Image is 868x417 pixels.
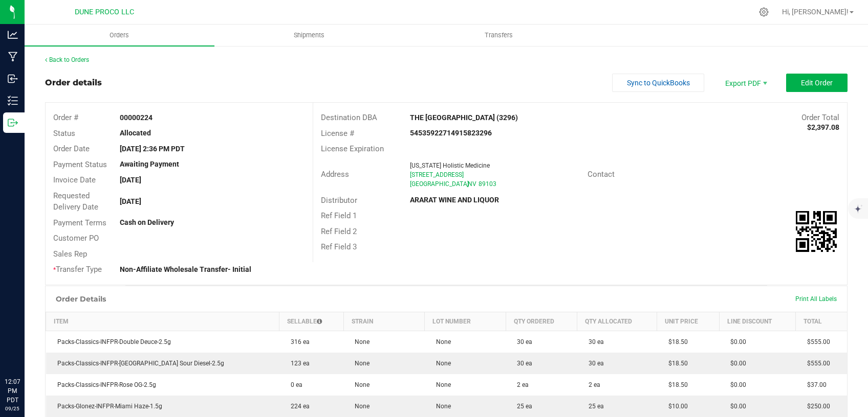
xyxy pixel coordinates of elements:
span: License # [321,129,354,138]
span: Contact [588,170,615,179]
iframe: Resource center [10,335,41,366]
span: Transfer Type [53,265,102,274]
strong: THE [GEOGRAPHIC_DATA] (3296) [410,113,518,122]
span: None [350,360,370,367]
a: Orders [25,25,214,46]
span: $555.00 [802,338,830,345]
strong: [DATE] 2:36 PM PDT [120,145,185,153]
span: Customer PO [53,234,99,243]
inline-svg: Inbound [8,74,18,84]
img: Scan me! [796,211,837,252]
div: Manage settings [757,7,770,17]
th: Total [796,312,847,331]
span: Order Total [801,113,839,122]
span: None [350,381,370,388]
li: Export PDF [714,74,776,92]
th: Line Discount [719,312,796,331]
span: None [431,381,451,388]
th: Sellable [279,312,343,331]
span: $0.00 [725,338,746,345]
div: Order details [45,77,102,89]
span: Ref Field 2 [321,227,357,236]
span: 30 ea [512,338,532,345]
inline-svg: Inventory [8,96,18,106]
a: Transfers [404,25,594,46]
span: Shipments [280,31,338,40]
span: Packs-Classics-INFPR-Double Deuce-2.5g [52,338,171,345]
strong: Cash on Delivery [120,218,174,226]
span: $18.50 [663,381,688,388]
span: Packs-Classics-INFPR-[GEOGRAPHIC_DATA] Sour Diesel-2.5g [52,360,224,367]
span: Status [53,129,75,138]
span: Requested Delivery Date [53,191,98,212]
span: 123 ea [286,360,310,367]
span: Invoice Date [53,175,96,184]
strong: [DATE] [120,176,141,184]
span: $555.00 [802,360,830,367]
span: Orders [96,31,143,40]
span: Ref Field 1 [321,211,357,220]
span: [STREET_ADDRESS] [410,171,464,178]
p: 09/25 [5,405,20,412]
span: None [431,360,451,367]
span: Sales Rep [53,249,87,259]
span: Transfers [471,31,527,40]
span: $37.00 [802,381,827,388]
inline-svg: Manufacturing [8,52,18,62]
th: Strain [343,312,424,331]
inline-svg: Outbound [8,118,18,128]
span: None [350,403,370,410]
span: 0 ea [286,381,302,388]
button: Edit Order [786,74,848,92]
span: 25 ea [512,403,532,410]
span: License Expiration [321,144,384,153]
span: Print All Labels [795,295,837,303]
h1: Order Details [56,295,106,303]
span: Ref Field 3 [321,242,357,251]
span: 2 ea [583,381,600,388]
strong: Allocated [120,129,151,137]
button: Sync to QuickBooks [612,74,704,92]
span: [US_STATE] Holistic Medicine [410,162,490,169]
strong: ARARAT WINE AND LIQUOR [410,196,499,204]
span: Payment Status [53,160,107,169]
span: , [467,180,468,188]
span: Order # [53,113,78,122]
span: Hi, [PERSON_NAME]! [782,8,849,16]
span: Edit Order [801,79,833,87]
span: 316 ea [286,338,310,345]
span: Sync to QuickBooks [627,79,690,87]
span: DUNE PROCO LLC [75,8,134,16]
span: $18.50 [663,360,688,367]
th: Lot Number [425,312,506,331]
span: Packs-Classics-INFPR-Rose OG-2.5g [52,381,156,388]
span: $250.00 [802,403,830,410]
th: Qty Allocated [577,312,657,331]
qrcode: 00000224 [796,211,837,252]
span: $0.00 [725,381,746,388]
span: 2 ea [512,381,529,388]
inline-svg: Analytics [8,30,18,40]
span: Packs-Glonez-INFPR-Miami Haze-1.5g [52,403,162,410]
span: Payment Terms [53,218,106,227]
span: Distributor [321,196,357,205]
span: 224 ea [286,403,310,410]
p: 12:07 PM PDT [5,377,20,405]
span: $0.00 [725,360,746,367]
span: None [431,403,451,410]
span: 30 ea [512,360,532,367]
span: None [350,338,370,345]
span: Destination DBA [321,113,377,122]
span: [GEOGRAPHIC_DATA] [410,180,469,188]
strong: [DATE] [120,197,141,205]
span: Address [321,170,349,179]
span: None [431,338,451,345]
span: $10.00 [663,403,688,410]
strong: $2,397.08 [807,123,839,131]
span: NV [468,180,476,188]
span: 25 ea [583,403,604,410]
a: Shipments [214,25,404,46]
th: Unit Price [657,312,720,331]
strong: Non-Affiliate Wholesale Transfer- Initial [120,265,251,273]
th: Qty Ordered [506,312,577,331]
